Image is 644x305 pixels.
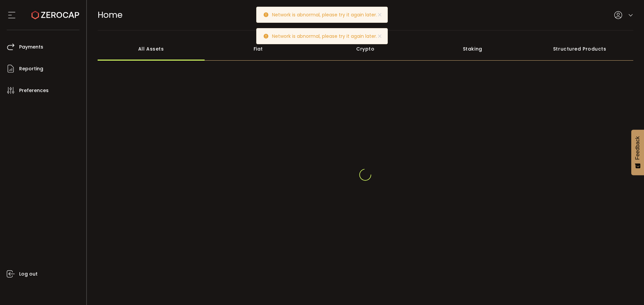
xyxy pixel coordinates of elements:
[19,42,43,52] span: Payments
[19,86,49,95] span: Preferences
[631,130,644,175] button: Feedback - Show survey
[98,9,122,21] span: Home
[272,12,382,17] p: Network is abnormal, please try it again later.
[312,37,419,61] div: Crypto
[635,136,641,160] span: Feedback
[419,37,526,61] div: Staking
[19,269,38,279] span: Log out
[526,37,634,61] div: Structured Products
[205,37,312,61] div: Fiat
[19,64,43,74] span: Reporting
[98,37,205,61] div: All Assets
[272,34,382,39] p: Network is abnormal, please try it again later.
